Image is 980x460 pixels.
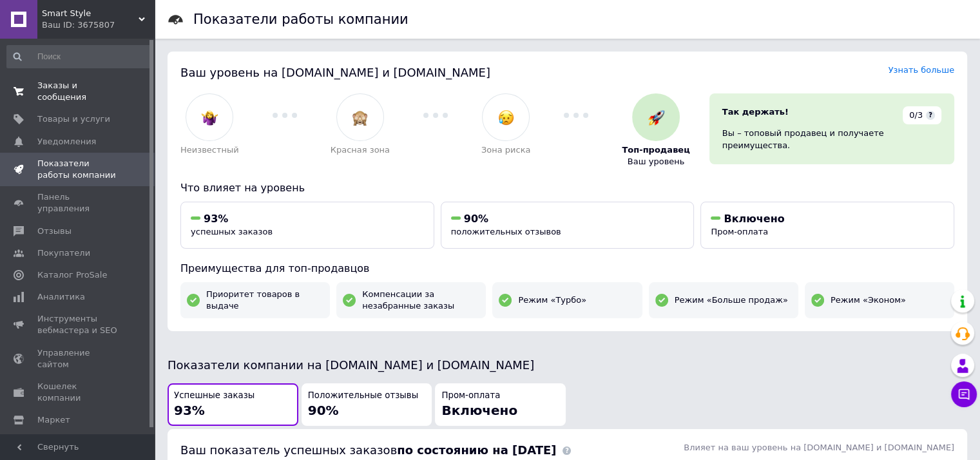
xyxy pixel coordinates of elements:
span: Панель управления [37,191,119,215]
button: Положительные отзывы90% [302,383,432,426]
span: Положительные отзывы [308,390,418,402]
span: Включено [441,403,517,418]
span: Кошелек компании [37,381,119,404]
button: Успешные заказы93% [168,383,298,426]
span: 93% [174,403,205,418]
span: Так держать! [722,107,789,117]
span: 93% [204,213,228,225]
button: Чат с покупателем [951,381,977,407]
div: Ваш ID: 3675807 [42,19,155,31]
button: 90%положительных отзывов [441,202,695,249]
img: :disappointed_relieved: [498,110,514,126]
span: Топ-продавец [622,144,689,156]
span: Успешные заказы [174,390,255,402]
span: Покупатели [37,247,90,259]
span: Зона риска [481,144,531,156]
span: Управление сайтом [37,347,119,370]
span: Пром-оплата [711,227,768,236]
a: Узнать больше [888,65,954,75]
span: Что влияет на уровень [180,182,305,194]
span: Неизвестный [180,144,239,156]
span: Красная зона [331,144,390,156]
button: 93%успешных заказов [180,202,434,249]
span: Заказы и сообщения [37,80,119,103]
img: :see_no_evil: [352,110,368,126]
b: по состоянию на [DATE] [397,443,556,457]
span: Ваш уровень на [DOMAIN_NAME] и [DOMAIN_NAME] [180,66,490,79]
span: Уведомления [37,136,96,148]
span: Режим «Больше продаж» [675,294,788,306]
span: Инструменты вебмастера и SEO [37,313,119,336]
span: ? [926,111,935,120]
span: Влияет на ваш уровень на [DOMAIN_NAME] и [DOMAIN_NAME] [684,443,954,452]
span: 90% [464,213,488,225]
img: :rocket: [648,110,664,126]
span: Ваш показатель успешных заказов [180,443,556,457]
span: Включено [724,213,784,225]
input: Поиск [6,45,152,68]
span: Преимущества для топ-продавцов [180,262,369,274]
span: Маркет [37,414,70,426]
span: Показатели работы компании [37,158,119,181]
img: :woman-shrugging: [202,110,218,126]
span: Режим «Турбо» [518,294,586,306]
span: Пром-оплата [441,390,500,402]
span: Smart Style [42,8,139,19]
span: Приоритет товаров в выдаче [206,289,323,312]
span: Режим «Эконом» [831,294,906,306]
span: Ваш уровень [628,156,685,168]
span: 90% [308,403,339,418]
span: Показатели компании на [DOMAIN_NAME] и [DOMAIN_NAME] [168,358,534,372]
button: ВключеноПром-оплата [700,202,954,249]
div: Вы – топовый продавец и получаете преимущества. [722,128,941,151]
span: Товары и услуги [37,113,110,125]
button: Пром-оплатаВключено [435,383,566,426]
div: 0/3 [903,106,941,124]
span: положительных отзывов [451,227,561,236]
span: успешных заказов [191,227,273,236]
span: Компенсации за незабранные заказы [362,289,479,312]
span: Каталог ProSale [37,269,107,281]
span: Аналитика [37,291,85,303]
span: Отзывы [37,225,72,237]
h1: Показатели работы компании [193,12,408,27]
